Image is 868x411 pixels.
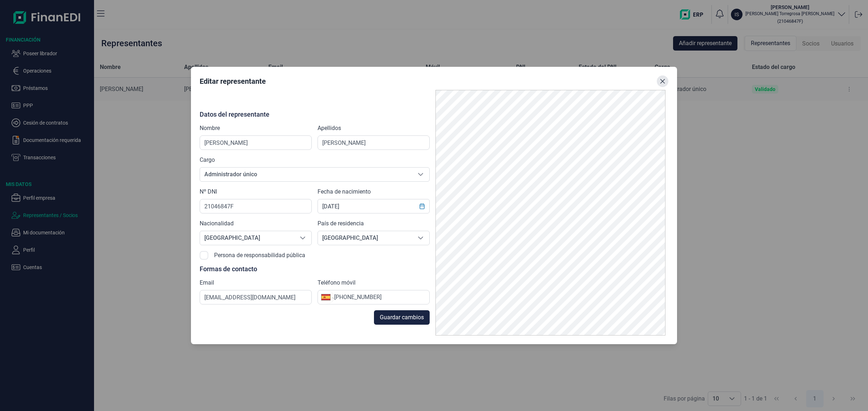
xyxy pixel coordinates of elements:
span: [GEOGRAPHIC_DATA] [200,231,294,245]
span: Guardar cambios [380,313,424,322]
label: Nº DNI [200,187,217,196]
label: País de residencia [318,219,364,228]
label: Nacionalidad [200,219,234,228]
div: Seleccione una opción [294,231,311,245]
label: Apellidos [318,124,341,133]
label: Teléfono móvil [318,278,356,287]
p: Datos del representante [200,111,430,118]
div: Seleccione una opción [412,231,429,245]
button: Guardar cambios [374,310,430,325]
span: [GEOGRAPHIC_DATA] [318,231,412,245]
label: Email [200,278,214,287]
label: Persona de responsabilidad pública [214,251,305,260]
div: Seleccione una opción [412,168,429,181]
img: PDF Viewer [435,90,665,336]
label: Cargo [200,156,215,164]
button: Choose Date [415,200,429,213]
label: Nombre [200,124,220,133]
div: Editar representante [200,76,266,86]
p: Formas de contacto [200,265,430,273]
label: Fecha de nacimiento [318,187,371,196]
button: Close [657,75,668,87]
span: Administrador único [200,168,412,181]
